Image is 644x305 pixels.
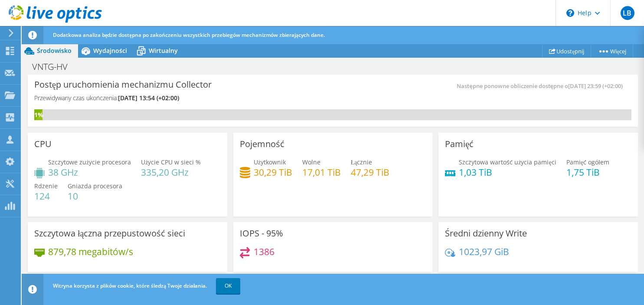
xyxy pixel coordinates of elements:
h1: VNTG-HV [28,62,81,72]
a: OK [216,278,240,294]
h3: Pamięć [445,139,474,149]
span: Gniazda procesora [68,182,122,190]
span: [DATE] 13:54 (+02:00) [118,94,179,102]
h4: 30,29 TiB [254,167,292,177]
h4: 17,01 TiB [302,167,341,177]
span: Pamięć ogółem [566,158,609,166]
span: Środowisko [37,46,72,55]
svg: \n [566,9,574,17]
span: Szczytowa wartość użycia pamięci [459,158,556,166]
span: Szczytowe zużycie procesora [48,158,131,166]
h4: 10 [68,191,122,201]
span: [DATE] 23:59 (+02:00) [568,82,623,90]
span: Użytkownik [254,158,286,166]
span: Wirtualny [149,46,178,55]
h3: IOPS - 95% [240,229,283,238]
span: Użycie CPU w sieci % [141,158,201,166]
div: 1% [34,110,42,120]
h4: 38 GHz [48,167,131,177]
h4: 1386 [254,247,275,256]
h4: 879,78 megabitów/s [48,247,133,256]
span: Dodatkowa analiza będzie dostępna po zakończeniu wszystkich przebiegów mechanizmów zbierających d... [53,31,325,39]
span: LB [621,6,634,20]
a: Więcej [591,44,633,58]
span: Następne ponowne obliczenie dostępne o [457,82,627,90]
a: Udostępnij [542,44,591,58]
h4: 124 [34,191,58,201]
h4: 1023,97 GiB [459,247,509,256]
h3: Pojemność [240,139,284,149]
h4: 47,29 TiB [351,167,389,177]
h4: 335,20 GHz [141,167,201,177]
span: Witryna korzysta z plików cookie, które śledzą Twoje działania. [53,282,207,289]
h4: 1,03 TiB [459,167,556,177]
h4: 1,75 TiB [566,167,609,177]
h3: Szczytowa łączna przepustowość sieci [34,229,185,238]
span: Wydajności [93,46,127,55]
h3: CPU [34,139,52,149]
span: Łącznie [351,158,373,166]
h4: Przewidywany czas ukończenia: [34,93,179,103]
span: Rdzenie [34,182,58,190]
span: Wolne [302,158,320,166]
h3: Średni dzienny Write [445,229,527,238]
